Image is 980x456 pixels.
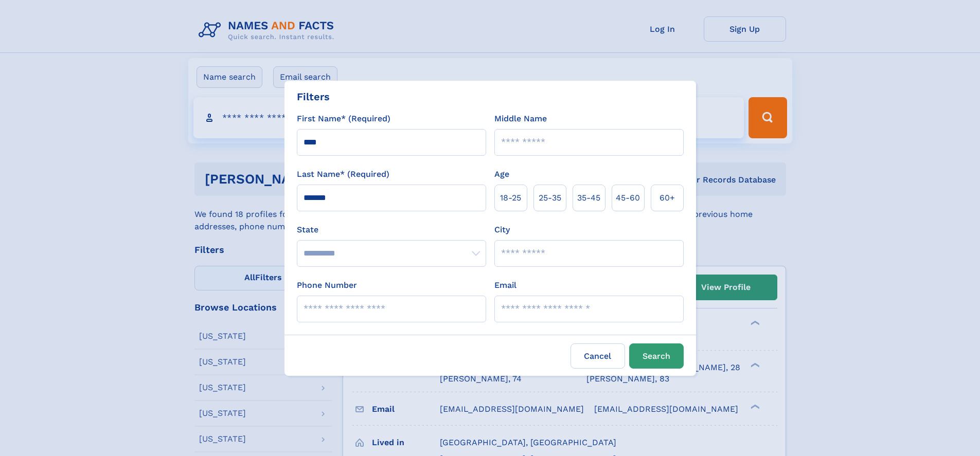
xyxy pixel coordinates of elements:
[577,192,600,204] span: 35‑45
[660,192,675,204] span: 60+
[297,279,357,291] label: Phone Number
[297,224,486,236] label: State
[494,224,510,236] label: City
[297,113,390,125] label: First Name* (Required)
[297,89,330,104] div: Filters
[494,168,509,180] label: Age
[297,168,389,180] label: Last Name* (Required)
[539,192,561,204] span: 25‑35
[616,192,640,204] span: 45‑60
[571,343,625,369] label: Cancel
[494,279,516,291] label: Email
[494,113,547,125] label: Middle Name
[629,343,684,369] button: Search
[500,192,521,204] span: 18‑25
